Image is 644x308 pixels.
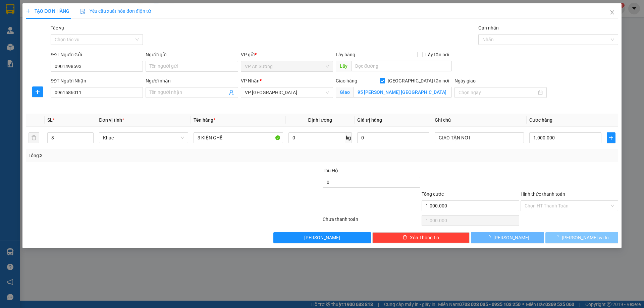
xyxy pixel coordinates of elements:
label: Hình thức thanh toán [521,191,565,197]
span: Đơn vị tính [99,117,124,123]
input: Dọc đường [351,61,452,71]
button: [PERSON_NAME] [273,232,371,243]
span: Yêu cầu xuất hóa đơn điện tử [80,8,151,14]
span: Tổng cước [422,191,444,197]
span: Giá trị hàng [357,117,382,123]
button: deleteXóa Thông tin [372,232,470,243]
span: loading [486,235,493,240]
span: Tên hàng [194,117,215,123]
input: Giao tận nơi [354,87,452,98]
span: Giao hàng [336,78,357,83]
div: Người gửi [146,51,238,58]
span: Thu Hộ [323,168,338,173]
th: Ghi chú [432,114,527,127]
img: icon [80,9,86,14]
div: SĐT Người Gửi [51,51,143,58]
span: plus [607,135,615,140]
span: Lấy hàng [336,52,355,57]
input: 0 [357,132,429,143]
span: plus [33,89,43,95]
button: [PERSON_NAME] và In [545,232,618,243]
button: Close [603,3,622,22]
span: loading [554,235,562,240]
button: plus [607,132,615,143]
div: Tổng: 3 [29,152,249,159]
span: Lấy tận nơi [423,51,452,58]
span: Cước hàng [529,117,552,123]
div: VP gửi [241,51,333,58]
span: [GEOGRAPHIC_DATA] tận nơi [385,77,452,84]
div: Người nhận [146,77,238,84]
span: [PERSON_NAME] [493,234,529,241]
span: TẠO ĐƠN HÀNG [26,8,69,14]
span: [PERSON_NAME] và In [562,234,609,241]
span: kg [345,132,352,143]
span: [PERSON_NAME] [304,234,340,241]
input: VD: Bàn, Ghế [194,132,283,143]
span: close [609,10,615,15]
div: Chưa thanh toán [322,215,421,227]
span: plus [26,9,31,13]
label: Ngày giao [454,78,476,83]
span: VP An Sương [245,61,329,71]
span: Giao [336,87,354,98]
span: VP Nhận [241,78,260,83]
span: Định lượng [308,117,332,123]
button: delete [29,132,39,143]
span: Lấy [336,61,351,71]
span: SL [47,117,53,123]
span: VP Đà Nẵng [245,87,329,98]
span: Khác [103,133,184,143]
input: Ghi Chú [435,132,524,143]
label: Tác vụ [51,25,64,30]
span: delete [402,235,407,240]
button: plus [32,86,43,97]
input: Ngày giao [459,89,537,96]
div: SĐT Người Nhận [51,77,143,84]
span: user-add [229,90,234,95]
button: [PERSON_NAME] [471,232,544,243]
label: Gán nhãn [478,25,499,30]
span: Xóa Thông tin [410,234,439,241]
